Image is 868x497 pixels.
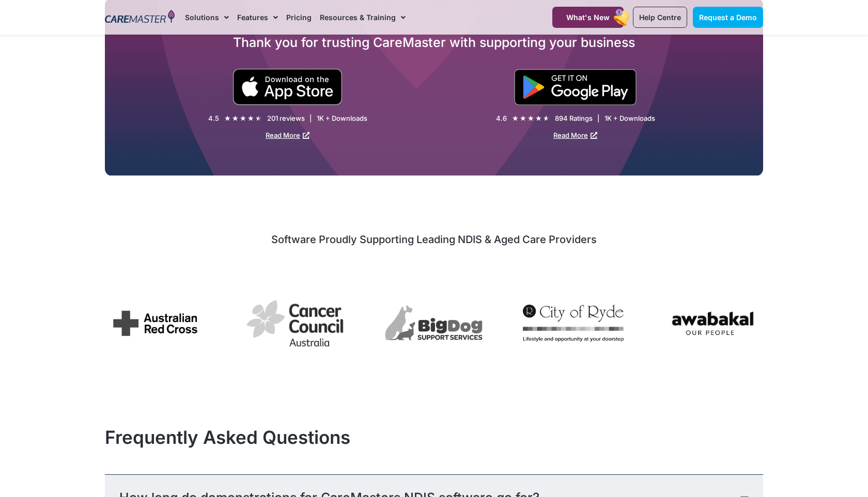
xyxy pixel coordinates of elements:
i: ★ [247,113,254,124]
div: 3 / 7 [384,304,485,347]
img: Australian Red Cross uses CareMaster CRM software to manage their service and community support f... [105,302,206,344]
img: Awabakal uses CareMaster NDIS Software to streamline management of culturally appropriate care su... [662,302,763,345]
i: ★ [535,113,542,124]
i: ★ [224,113,231,124]
img: City of Ryde City Council uses CareMaster CRM to manage provider operations, specialising in dive... [523,304,624,342]
i: ★ [232,113,239,124]
div: 4 / 7 [523,304,624,345]
i: ★ [240,113,246,124]
div: 4.5 [208,114,219,123]
img: "Get is on" Black Google play button. [514,69,637,105]
img: small black download on the apple app store button. [233,69,343,105]
h2: Frequently Asked Questions [105,426,763,448]
a: Help Centre [633,7,687,28]
h2: Thank you for trusting CareMaster with supporting your business [105,34,763,51]
div: 2 / 7 [244,295,345,355]
div: 894 Ratings | 1K + Downloads [555,114,655,123]
i: ★ [543,113,550,124]
i: ★ [255,113,262,124]
img: Cancer Council Australia manages its provider services with CareMaster Software, offering compreh... [244,295,345,351]
div: 4.5/5 [224,113,262,124]
i: ★ [512,113,519,124]
img: BigDog Support Services uses CareMaster NDIS Software to manage their disability support business... [384,304,485,343]
a: Request a Demo [693,7,763,28]
img: CareMaster Logo [105,10,175,25]
a: What's New [552,7,624,28]
div: Image Carousel [105,285,763,364]
span: Request a Demo [699,13,757,22]
i: ★ [520,113,526,124]
a: Read More [266,131,309,139]
div: 5 / 7 [662,302,763,349]
i: ★ [528,113,534,124]
h2: Software Proudly Supporting Leading NDIS & Aged Care Providers [105,233,763,246]
div: 1 / 7 [105,302,206,348]
span: What's New [566,13,610,22]
a: Read More [553,131,597,139]
div: 4.6/5 [512,113,550,124]
div: 201 reviews | 1K + Downloads [267,114,367,123]
div: 4.6 [496,114,507,123]
span: Help Centre [639,13,681,22]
